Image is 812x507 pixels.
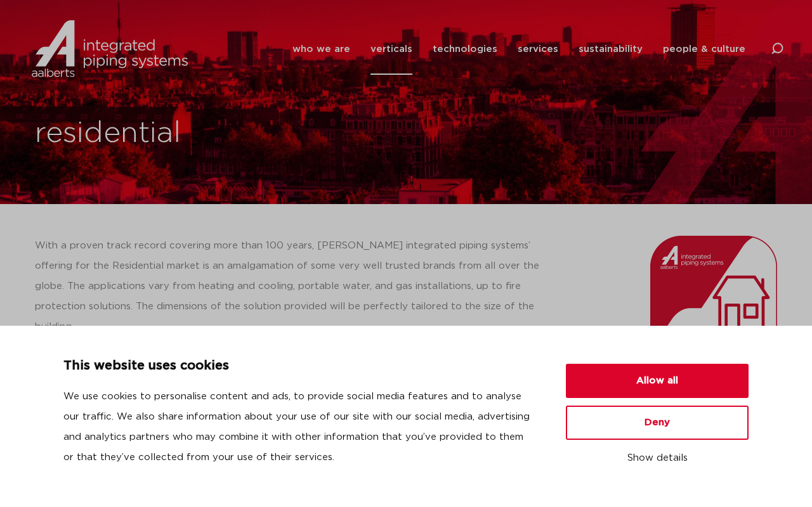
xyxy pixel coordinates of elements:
a: verticals [370,23,412,75]
p: This website uses cookies [63,356,535,376]
img: Aalberts_IPS_icon_residential_buildings_rgb [650,236,777,363]
a: who we are [292,23,350,75]
nav: Menu [292,23,745,75]
p: With a proven track record covering more than 100 years, [PERSON_NAME] integrated piping systems’... [35,236,551,337]
a: people & culture [663,23,745,75]
button: Show details [566,447,749,469]
a: sustainability [579,23,643,75]
button: Allow all [566,364,749,398]
a: technologies [433,23,497,75]
p: We use cookies to personalise content and ads, to provide social media features and to analyse ou... [63,387,535,468]
button: Deny [566,406,749,440]
a: services [518,23,558,75]
h1: residential [35,113,400,154]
